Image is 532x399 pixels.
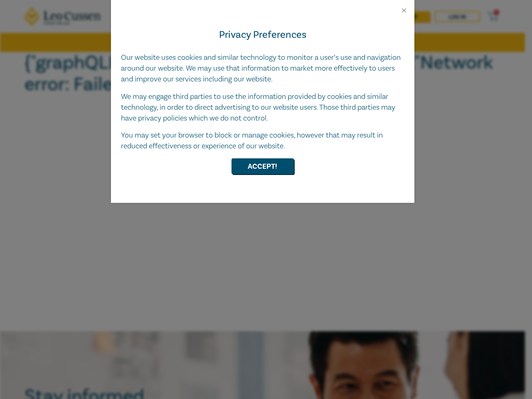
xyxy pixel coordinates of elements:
p: We may engage third parties to use the information provided by cookies and similar technology, in... [121,91,404,124]
button: Accept! [232,158,294,174]
p: Our website uses cookies and similar technology to monitor a user’s use and navigation around our... [121,52,404,85]
p: You may set your browser to block or manage cookies, however that may result in reduced effective... [121,130,404,152]
h4: Privacy Preferences [121,27,404,42]
button: Close [400,7,408,14]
